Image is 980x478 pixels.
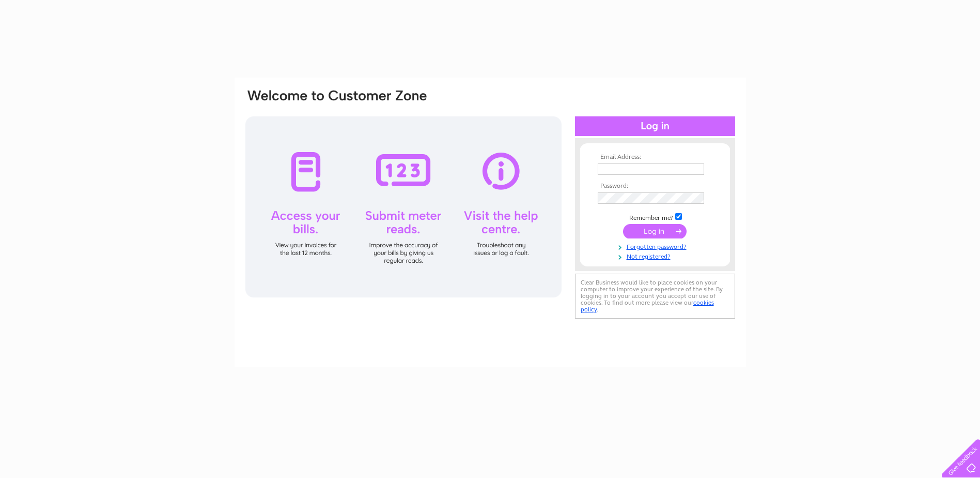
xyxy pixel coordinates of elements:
[598,241,715,251] a: Forgotten password?
[598,251,715,261] a: Not registered?
[595,212,715,222] td: Remember me?
[595,154,715,161] th: Email Address:
[623,224,687,238] input: Submit
[595,183,715,190] th: Password:
[575,274,735,319] div: Clear Business would like to place cookies on your computer to improve your experience of the sit...
[581,299,714,313] a: cookies policy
